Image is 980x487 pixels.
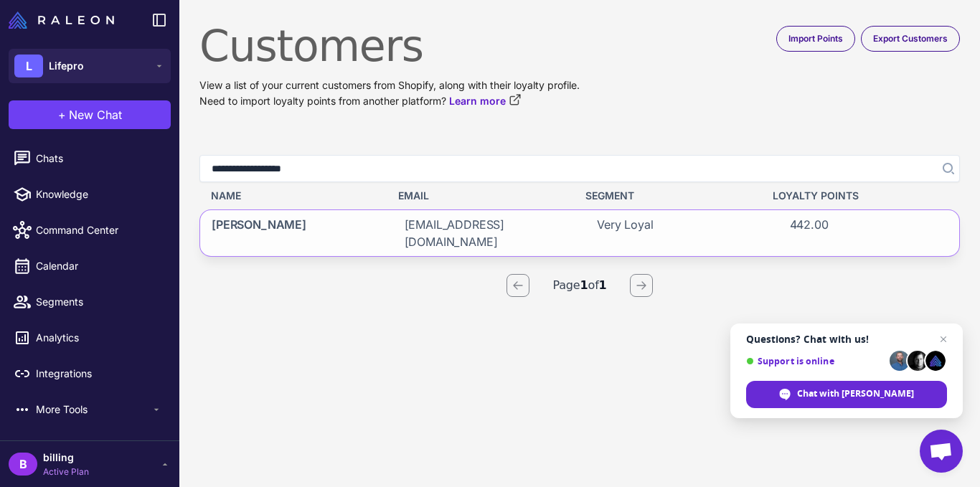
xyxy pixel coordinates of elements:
[405,216,563,250] span: [EMAIL_ADDRESS][DOMAIN_NAME]
[58,106,66,123] span: +
[9,100,171,129] button: +New Chat
[36,294,162,310] span: Segments
[36,151,162,166] span: Chats
[69,106,122,123] span: New Chat
[746,381,947,408] span: Chat with [PERSON_NAME]
[36,366,162,382] span: Integrations
[36,222,162,238] span: Command Center
[746,356,885,367] span: Support is online
[788,32,843,45] span: Import Points
[790,216,829,250] span: 442.00
[934,155,960,182] button: Search
[199,209,960,257] div: [PERSON_NAME][EMAIL_ADDRESS][DOMAIN_NAME]Very Loyal442.00
[773,188,859,204] span: Loyalty Points
[6,143,174,174] a: Chats
[43,465,89,478] span: Active Plan
[597,216,653,250] span: Very Loyal
[6,215,174,245] a: Command Center
[449,93,522,109] a: Learn more
[9,453,37,476] div: B
[6,359,174,389] a: Integrations
[36,330,162,346] span: Analytics
[746,334,947,345] span: Questions? Chat with us!
[36,402,151,417] span: More Tools
[43,450,89,465] span: billing
[6,251,174,281] a: Calendar
[6,323,174,353] a: Analytics
[6,179,174,209] a: Knowledge
[199,77,960,93] p: View a list of your current customers from Shopify, along with their loyalty profile.
[49,58,84,74] span: Lifepro
[580,278,588,292] strong: 1
[211,188,241,204] span: Name
[585,188,634,204] span: Segment
[9,11,114,29] img: Raleon Logo
[36,258,162,274] span: Calendar
[36,186,162,202] span: Knowledge
[14,55,43,77] div: L
[6,287,174,317] a: Segments
[199,93,960,109] p: Need to import loyalty points from another platform?
[199,20,960,72] h1: Customers
[212,216,306,250] span: [PERSON_NAME]
[920,430,963,473] a: Open chat
[398,188,429,204] span: Email
[552,276,606,295] p: Page of
[9,49,171,83] button: LLifepro
[797,387,914,400] span: Chat with [PERSON_NAME]
[873,32,948,45] span: Export Customers
[599,278,607,292] strong: 1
